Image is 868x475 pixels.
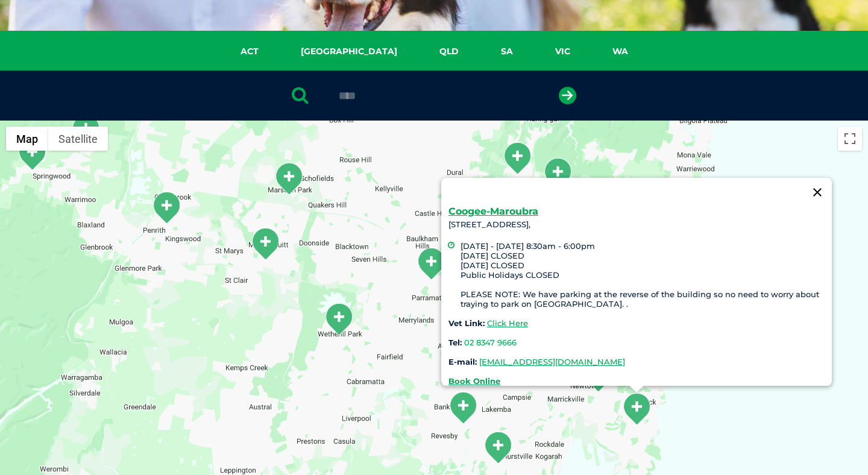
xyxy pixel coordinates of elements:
div: Mortdale [483,431,513,464]
div: Penrith Coreen Avenue [151,191,181,224]
li: [DATE] - [DATE] 8:30am - 6:00pm [DATE] CLOSED [DATE] CLOSED Public Holidays CLOSED PLEASE NOTE: W... [461,241,832,309]
a: [GEOGRAPHIC_DATA] [280,45,418,58]
div: North Parramatta [416,247,446,280]
div: Coogee-Maroubra [621,392,652,426]
div: Wetherill Park [324,303,354,336]
strong: E-mail: [448,357,477,366]
div: Minchinbury [250,227,280,260]
button: Show satellite imagery [48,127,108,151]
a: SA [480,45,534,58]
div: [STREET_ADDRESS], [448,207,832,386]
div: Hornsby [502,142,532,175]
strong: Tel: [448,338,462,347]
a: [EMAIL_ADDRESS][DOMAIN_NAME] [479,357,625,366]
strong: Vet Link: [448,318,485,328]
a: WA [591,45,649,58]
a: ACT [219,45,280,58]
div: Ku-ring-gai [542,157,573,190]
button: Close [803,178,832,207]
a: QLD [418,45,480,58]
div: Faulconbridge [17,137,47,171]
a: 02 8347 9666 [464,338,517,347]
button: Show street map [6,127,48,151]
div: Marsden Park [274,162,304,195]
div: Punchbowl [448,391,478,424]
a: VIC [534,45,591,58]
button: Toggle fullscreen view [838,127,862,151]
a: Book Online [448,376,500,386]
a: Click Here [487,318,528,328]
a: Coogee-Maroubra [448,206,538,217]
